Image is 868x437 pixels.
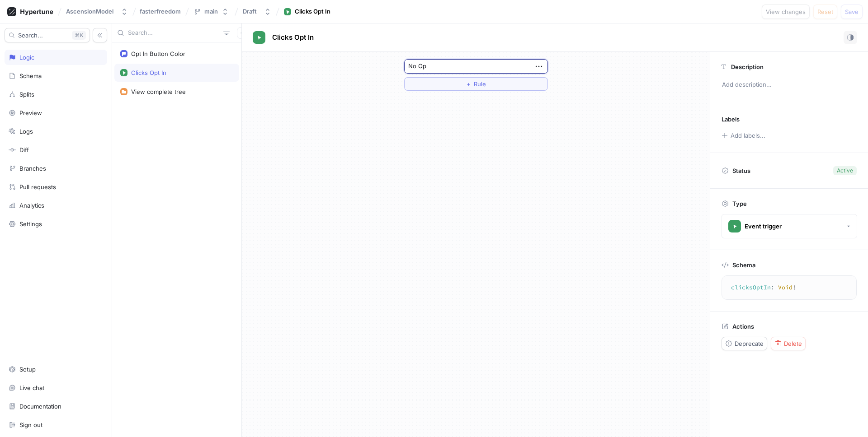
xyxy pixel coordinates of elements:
[732,323,754,330] p: Actions
[131,69,166,76] div: Clicks Opt In
[128,28,220,37] input: Search...
[722,116,740,123] p: Labels
[722,337,767,350] button: Deprecate
[190,4,232,19] button: main
[18,33,43,38] span: Search...
[66,8,113,15] div: AscensionModel
[771,337,806,350] button: Delete
[140,8,181,14] span: fasterfreedom
[732,200,747,207] p: Type
[845,9,859,14] span: Save
[784,341,802,346] span: Delete
[813,5,837,19] button: Reset
[718,130,768,141] button: Add labels...
[19,220,42,228] div: Settings
[404,77,548,91] button: ＋Rule
[204,8,218,15] div: main
[19,421,42,428] div: Sign out
[19,109,42,116] div: Preview
[5,399,107,414] a: Documentation
[19,366,36,373] div: Setup
[72,31,86,40] div: K
[19,384,44,391] div: Live chat
[62,4,132,19] button: AscensionModel
[19,403,61,410] div: Documentation
[841,5,863,19] button: Save
[295,7,330,16] div: Clicks Opt In
[408,62,426,71] div: No Op
[817,9,833,14] span: Reset
[731,63,764,70] p: Description
[732,261,755,269] p: Schema
[19,91,34,98] div: Splits
[735,341,764,346] span: Deprecate
[722,214,857,238] button: Event trigger
[19,165,46,172] div: Branches
[762,5,810,19] button: View changes
[239,4,275,19] button: Draft
[745,223,782,230] div: Event trigger
[243,8,257,15] div: Draft
[837,167,853,175] div: Active
[131,50,185,57] div: Opt In Button Color
[19,128,33,135] div: Logs
[272,34,314,41] span: Clicks Opt In
[19,72,42,79] div: Schema
[19,146,29,153] div: Diff
[5,28,90,42] button: Search...K
[131,88,186,95] div: View complete tree
[19,183,56,191] div: Pull requests
[726,279,853,296] textarea: clicksOptIn: Void!
[466,81,472,87] span: ＋
[732,164,750,177] p: Status
[766,9,806,14] span: View changes
[474,81,486,87] span: Rule
[718,77,860,93] p: Add description...
[19,54,34,61] div: Logic
[19,202,44,209] div: Analytics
